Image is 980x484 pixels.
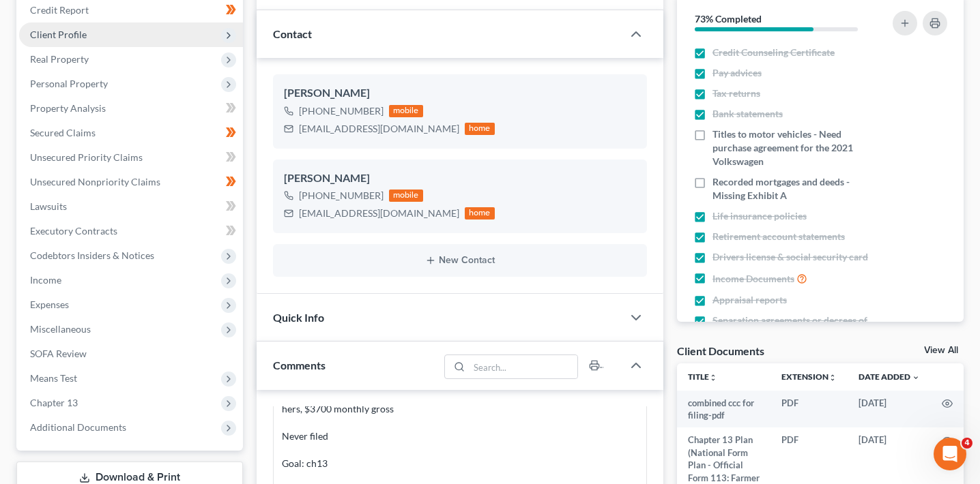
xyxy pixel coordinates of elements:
span: 4 [962,438,972,449]
span: Tax returns [712,87,760,100]
a: Unsecured Priority Claims [19,145,243,170]
a: SOFA Review [19,342,243,366]
div: [PERSON_NAME] [284,85,636,102]
span: Personal Property [30,78,108,89]
span: Income Documents [712,272,794,286]
div: mobile [389,105,423,117]
div: home [465,207,495,220]
div: [PHONE_NUMBER] [299,189,384,202]
span: Miscellaneous [30,323,91,335]
span: Codebtors Insiders & Notices [30,249,154,261]
span: Drivers license & social security card [712,250,868,264]
div: Client Documents [677,344,764,358]
a: View All [924,346,958,355]
span: SOFA Review [30,348,87,359]
td: PDF [770,391,848,428]
div: [EMAIL_ADDRESS][DOMAIN_NAME] [299,122,459,136]
a: Extensionunfold_more [781,372,837,382]
div: mobile [389,190,423,202]
span: Unsecured Nonpriority Claims [30,176,160,187]
span: Unsecured Priority Claims [30,151,143,163]
a: Executory Contracts [19,219,243,243]
input: Search... [470,355,578,378]
span: Property Analysis [30,102,106,114]
span: Credit Report [30,4,89,16]
span: Executory Contracts [30,225,117,237]
span: Additional Documents [30,421,126,433]
div: [PHONE_NUMBER] [299,104,384,118]
span: Income [30,274,61,286]
a: Property Analysis [19,96,243,121]
strong: 73% Completed [695,13,762,25]
span: Secured Claims [30,127,96,138]
span: Bank statements [712,107,783,121]
span: Contact [273,27,312,40]
i: unfold_more [709,374,717,382]
div: [PERSON_NAME] [284,170,636,187]
span: Retirement account statements [712,230,845,243]
i: expand_more [912,374,920,382]
a: Unsecured Nonpriority Claims [19,170,243,194]
a: Date Added expand_more [859,372,920,382]
td: combined ccc for filing-pdf [677,391,770,428]
span: Separation agreements or decrees of divorces [712,314,880,341]
iframe: Intercom live chat [934,438,966,470]
span: Expenses [30,299,69,310]
span: Lawsuits [30,200,67,212]
div: [EMAIL_ADDRESS][DOMAIN_NAME] [299,207,459,220]
span: Quick Info [273,311,324,324]
span: Life insurance policies [712,209,807,223]
span: Recorded mortgages and deeds - Missing Exhibit A [712,175,880,202]
i: unfold_more [828,374,837,382]
span: Appraisal reports [712,293,787,307]
span: Chapter 13 [30,397,78,408]
a: Lawsuits [19,194,243,219]
span: Titles to motor vehicles - Need purchase agreement for the 2021 Volkswagen [712,127,880,168]
span: Comments [273,359,326,372]
span: Credit Counseling Certificate [712,46,835,59]
td: [DATE] [848,391,931,428]
span: Client Profile [30,29,87,40]
a: Secured Claims [19,121,243,145]
button: New Contact [284,255,636,266]
span: Means Test [30,372,77,384]
a: Titleunfold_more [688,372,717,382]
div: home [465,123,495,135]
span: Real Property [30,53,89,65]
span: Pay advices [712,66,762,80]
